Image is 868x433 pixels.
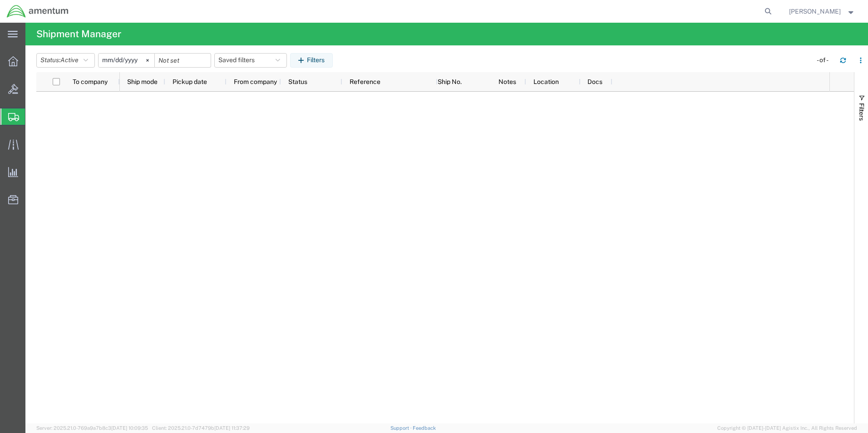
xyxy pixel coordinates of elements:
[152,425,250,431] span: Client: 2025.21.0-7d7479b
[413,425,436,431] a: Feedback
[858,103,865,121] span: Filters
[350,78,380,85] span: Reference
[127,78,158,85] span: Ship mode
[290,53,333,68] button: Filters
[173,78,207,85] span: Pickup date
[817,55,833,65] div: - of -
[73,78,108,85] span: To company
[390,425,413,431] a: Support
[99,54,154,67] input: Not set
[234,78,277,85] span: From company
[214,53,287,68] button: Saved filters
[111,425,148,431] span: [DATE] 10:09:35
[288,78,307,85] span: Status
[155,54,211,67] input: Not set
[36,425,148,431] span: Server: 2025.21.0-769a9a7b8c3
[498,78,516,85] span: Notes
[587,78,602,85] span: Docs
[36,23,121,45] h4: Shipment Manager
[789,6,856,17] button: [PERSON_NAME]
[60,56,79,64] span: Active
[438,78,462,85] span: Ship No.
[789,6,841,16] span: Joel Salinas
[533,78,559,85] span: Location
[6,5,69,18] img: logo
[36,53,95,68] button: Status:Active
[717,424,857,432] span: Copyright © [DATE]-[DATE] Agistix Inc., All Rights Reserved
[214,425,250,431] span: [DATE] 11:37:29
